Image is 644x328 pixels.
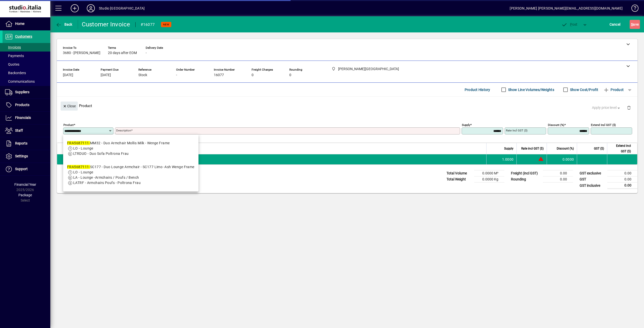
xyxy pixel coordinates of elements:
[590,103,623,112] button: Apply price level
[83,4,99,13] button: Profile
[610,143,631,154] span: Extend incl GST ($)
[108,51,137,55] span: 20 days after EOM
[557,146,574,151] span: Discount (%)
[3,124,50,137] a: Staff
[214,73,224,77] span: 16077
[570,22,572,26] span: P
[608,20,622,29] button: Cancel
[176,73,177,77] span: -
[138,73,147,77] span: Stock
[67,4,83,13] button: Add
[3,150,50,163] a: Settings
[5,45,21,49] span: Invoices
[3,43,50,52] a: Invoices
[607,176,637,182] td: 0.00
[577,182,607,189] td: GST inclusive
[577,176,607,182] td: GST
[547,154,577,164] td: 0.0000
[73,170,93,174] span: LO - Lounge
[3,52,50,60] a: Payments
[463,85,492,94] button: Product History
[630,20,640,29] button: Save
[15,128,23,132] span: Staff
[631,22,633,26] span: S
[521,146,544,151] span: Rate incl GST ($)
[548,123,564,127] mat-label: Discount (%)
[561,22,578,26] span: ost
[444,176,474,182] td: Total Weight
[14,182,36,186] span: Financial Year
[289,73,291,77] span: 0
[67,141,90,145] em: FRA5687111-
[3,137,50,150] a: Reports
[3,112,50,124] a: Financials
[5,62,19,66] span: Quotes
[15,116,31,120] span: Financials
[3,99,50,111] a: Products
[56,22,72,26] span: Back
[577,170,607,176] td: GST exclusive
[507,87,554,92] label: Show Line Volumes/Weights
[502,157,514,162] span: 1.0000
[63,51,100,55] span: 3680 - [PERSON_NAME]
[63,123,74,127] mat-label: Product
[474,176,504,182] td: 0.0000 Kg
[444,170,474,176] td: Total Volume
[5,71,26,75] span: Backorders
[465,86,490,94] span: Product History
[15,22,24,26] span: Home
[592,105,621,110] span: Apply price level
[3,18,50,30] a: Home
[5,54,24,58] span: Payments
[61,102,78,111] button: Close
[462,123,470,127] mat-label: Supply
[591,123,616,127] mat-label: Extend incl GST ($)
[15,103,29,107] span: Products
[50,20,78,29] app-page-header-button: Back
[3,60,50,69] a: Quotes
[67,140,170,146] div: MM32 - Duo Armchair Mollis Milk - Wenge Frame
[607,182,637,189] td: 0.00
[73,181,141,185] span: LATRF - Armchairs Poufs - Poltrona Frau
[73,152,129,156] span: LTRDUO - Duo Sofa Poltrona Frau
[607,170,637,176] td: 0.00
[623,102,635,114] button: Delete
[569,87,598,92] label: Show Cost/Profit
[63,160,198,190] mat-option: FRA5687111-SC177 - Duo Lounge Armchair - SC177 Limo -Ash Wenge Frame
[474,170,504,176] td: 0.0000 M³
[99,4,145,12] div: Studio [GEOGRAPHIC_DATA]
[57,97,637,115] div: Product
[3,163,50,175] a: Support
[3,77,50,86] a: Communications
[15,167,28,171] span: Support
[504,146,513,151] span: Supply
[101,73,111,77] span: [DATE]
[18,193,32,197] span: Package
[146,51,147,55] span: -
[141,21,155,29] div: #16077
[610,20,621,28] span: Cancel
[163,23,169,26] span: NEW
[63,102,76,110] span: Close
[63,73,73,77] span: [DATE]
[15,90,29,94] span: Suppliers
[73,175,139,179] span: LA - Lounge -Armchairs / Poufs / Bench
[5,79,35,83] span: Communications
[508,176,543,182] td: Rounding
[252,73,254,77] span: 0
[67,164,194,170] div: SC177 - Duo Lounge Armchair - SC177 Limo -Ash Wenge Frame
[73,146,93,150] span: LO - Lounge
[82,20,130,28] div: Customer Invoice
[508,170,543,176] td: Freight (incl GST)
[15,154,28,158] span: Settings
[54,20,74,29] button: Back
[63,136,198,160] mat-option: FRA5687111-MM32 - Duo Armchair Mollis Milk - Wenge Frame
[510,4,623,12] div: [PERSON_NAME] [PERSON_NAME][EMAIL_ADDRESS][DOMAIN_NAME]
[543,170,573,176] td: 0.00
[3,69,50,77] a: Backorders
[59,104,79,108] app-page-header-button: Close
[559,20,580,29] button: Post
[15,34,32,38] span: Customers
[67,165,90,169] em: FRA5687111-
[594,146,604,151] span: GST ($)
